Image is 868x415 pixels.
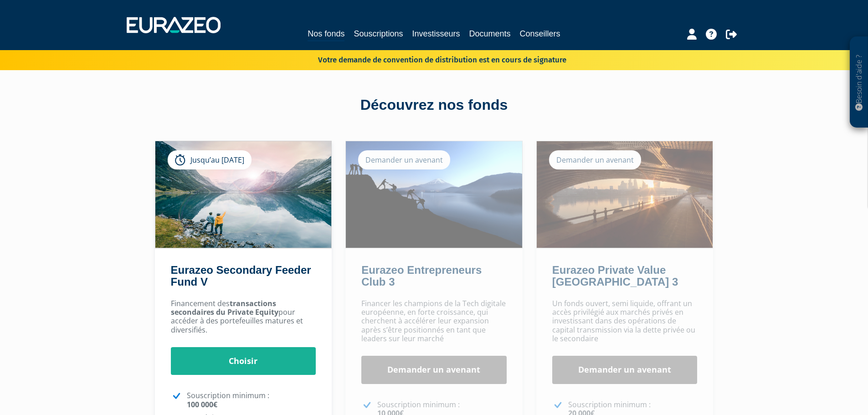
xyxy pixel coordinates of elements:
[171,347,316,375] a: Choisir
[308,27,344,41] a: Nos fonds
[361,264,482,288] a: Eurazeo Entrepreneurs Club 3
[354,27,403,40] a: Souscriptions
[171,298,278,317] strong: transactions secondaires du Private Equity
[552,264,678,288] a: Eurazeo Private Value [GEOGRAPHIC_DATA] 3
[537,141,713,248] img: Eurazeo Private Value Europe 3
[520,27,560,40] a: Conseillers
[171,264,311,288] a: Eurazeo Secondary Feeder Fund V
[469,27,511,40] a: Documents
[175,95,694,116] div: Découvrez nos fonds
[549,150,641,169] div: Demander un avenant
[361,299,507,343] p: Financer les champions de la Tech digitale européenne, en forte croissance, qui cherchent à accél...
[127,17,221,33] img: 1732889491-logotype_eurazeo_blanc_rvb.png
[292,52,566,66] p: Votre demande de convention de distribution est en cours de signature
[346,141,522,248] img: Eurazeo Entrepreneurs Club 3
[361,356,507,384] a: Demander un avenant
[168,150,252,169] div: Jusqu’au [DATE]
[552,356,698,384] a: Demander un avenant
[171,299,316,334] p: Financement des pour accéder à des portefeuilles matures et diversifiés.
[552,299,698,343] p: Un fonds ouvert, semi liquide, offrant un accès privilégié aux marchés privés en investissant dan...
[854,41,864,123] p: Besoin d'aide ?
[412,27,460,40] a: Investisseurs
[155,141,332,248] img: Eurazeo Secondary Feeder Fund V
[187,391,316,409] p: Souscription minimum :
[187,400,217,410] strong: 100 000€
[358,150,450,169] div: Demander un avenant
